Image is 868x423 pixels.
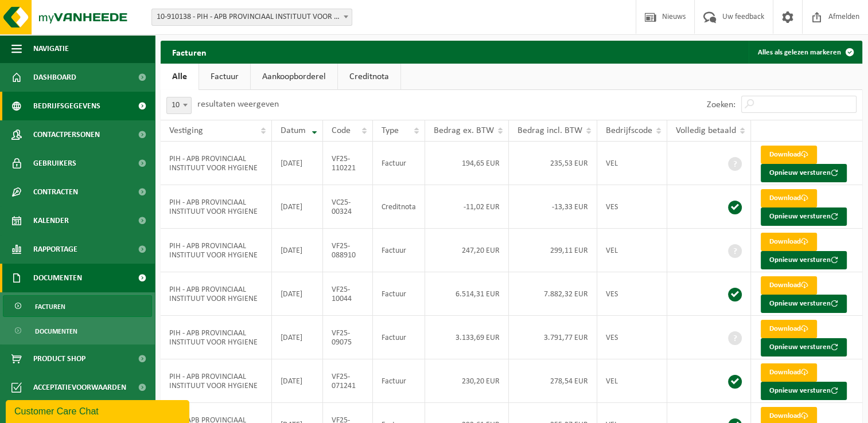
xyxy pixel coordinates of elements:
[425,229,509,272] td: 247,20 EUR
[509,359,597,403] td: 278,54 EUR
[33,206,69,235] span: Kalender
[161,229,272,272] td: PIH - APB PROVINCIAAL INSTITUUT VOOR HYGIENE
[151,9,352,26] span: 10-910138 - PIH - APB PROVINCIAAL INSTITUUT VOOR HYGIENE - ANTWERPEN
[161,272,272,316] td: PIH - APB PROVINCIAAL INSTITUUT VOOR HYGIENE
[373,272,425,316] td: Factuur
[761,338,847,357] button: Opnieuw versturen
[761,276,817,295] a: Download
[197,100,279,109] label: resultaten weergeven
[373,229,425,272] td: Factuur
[33,178,78,206] span: Contracten
[161,316,272,359] td: PIH - APB PROVINCIAAL INSTITUUT VOOR HYGIENE
[597,229,667,272] td: VEL
[606,126,652,135] span: Bedrijfscode
[166,97,192,114] span: 10
[3,295,152,317] a: Facturen
[323,316,373,359] td: VF25-09075
[425,185,509,229] td: -11,02 EUR
[597,272,667,316] td: VES
[761,233,817,251] a: Download
[373,185,425,229] td: Creditnota
[509,272,597,316] td: 7.882,32 EUR
[167,97,191,113] span: 10
[761,295,847,313] button: Opnieuw versturen
[761,382,847,400] button: Opnieuw versturen
[425,316,509,359] td: 3.133,69 EUR
[199,64,250,90] a: Factuur
[434,126,494,135] span: Bedrag ex. BTW
[509,229,597,272] td: 299,11 EUR
[33,149,76,178] span: Gebruikers
[161,185,272,229] td: PIH - APB PROVINCIAAL INSTITUUT VOOR HYGIENE
[33,373,126,402] span: Acceptatievoorwaarden
[33,120,100,149] span: Contactpersonen
[425,359,509,403] td: 230,20 EUR
[161,142,272,185] td: PIH - APB PROVINCIAAL INSTITUUT VOOR HYGIENE
[323,359,373,403] td: VF25-071241
[281,126,306,135] span: Datum
[338,64,400,90] a: Creditnota
[597,185,667,229] td: VES
[3,320,152,342] a: Documenten
[597,142,667,185] td: VEL
[272,229,323,272] td: [DATE]
[323,272,373,316] td: VF25-10044
[517,126,582,135] span: Bedrag incl. BTW
[272,142,323,185] td: [DATE]
[676,126,736,135] span: Volledig betaald
[597,359,667,403] td: VEL
[323,142,373,185] td: VF25-110221
[509,316,597,359] td: 3.791,77 EUR
[761,164,847,182] button: Opnieuw versturen
[323,185,373,229] td: VC25-00324
[761,207,847,226] button: Opnieuw versturen
[33,92,100,120] span: Bedrijfsgegevens
[35,320,77,342] span: Documenten
[33,235,77,264] span: Rapportage
[272,272,323,316] td: [DATE]
[33,63,76,92] span: Dashboard
[761,363,817,382] a: Download
[35,296,65,318] span: Facturen
[152,9,352,25] span: 10-910138 - PIH - APB PROVINCIAAL INSTITUUT VOOR HYGIENE - ANTWERPEN
[161,41,218,63] h2: Facturen
[323,229,373,272] td: VF25-088910
[33,344,85,373] span: Product Shop
[161,64,198,90] a: Alle
[761,189,817,207] a: Download
[332,126,351,135] span: Code
[382,126,399,135] span: Type
[425,272,509,316] td: 6.514,31 EUR
[509,142,597,185] td: 235,53 EUR
[597,316,667,359] td: VES
[707,100,735,109] label: Zoeken:
[761,320,817,338] a: Download
[509,185,597,229] td: -13,33 EUR
[425,142,509,185] td: 194,65 EUR
[33,34,69,63] span: Navigatie
[251,64,337,90] a: Aankoopborderel
[272,185,323,229] td: [DATE]
[373,316,425,359] td: Factuur
[33,264,82,292] span: Documenten
[6,398,192,423] iframe: chat widget
[161,359,272,403] td: PIH - APB PROVINCIAAL INSTITUUT VOOR HYGIENE
[749,41,861,64] button: Alles als gelezen markeren
[373,142,425,185] td: Factuur
[373,359,425,403] td: Factuur
[761,146,817,164] a: Download
[761,251,847,269] button: Opnieuw versturen
[169,126,203,135] span: Vestiging
[272,359,323,403] td: [DATE]
[272,316,323,359] td: [DATE]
